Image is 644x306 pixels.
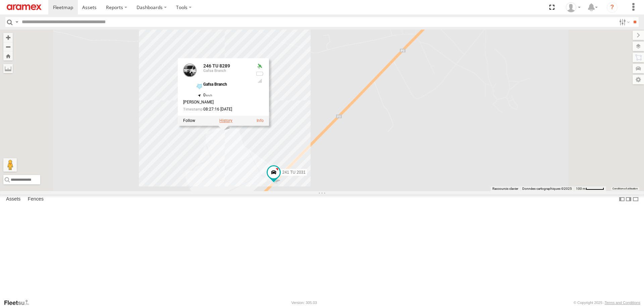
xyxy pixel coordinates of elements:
div: Gafsa Branch [203,69,250,73]
a: Conditions d'utilisation [612,187,638,190]
label: Assets [3,195,24,204]
img: aramex-logo.svg [7,4,42,10]
label: Search Query [14,17,19,27]
div: Valid GPS Fix [256,64,264,69]
button: Échelle de la carte : 100 m pour 51 pixels [574,186,606,191]
label: View Asset History [219,119,232,123]
div: Version: 305.03 [291,301,317,305]
button: Faites glisser Pegman sur la carte pour ouvrir Street View [3,158,17,172]
label: Dock Summary Table to the Left [619,194,625,204]
label: Dock Summary Table to the Right [625,194,632,204]
button: Raccourcis clavier [492,186,518,191]
div: Youssef Smat [563,2,583,12]
a: Terms and Conditions [605,301,640,305]
label: Hide Summary Table [632,194,639,204]
a: View Asset Details [257,119,264,123]
div: Date/time of location update [183,107,250,112]
a: 246 TU 8289 [203,63,230,69]
div: Gafsa Branch [203,83,250,87]
span: 241 TU 2031 [282,170,306,175]
label: Realtime tracking of Asset [183,119,195,123]
button: Zoom out [3,42,13,51]
label: Map Settings [633,75,644,84]
div: [PERSON_NAME] [183,100,250,104]
a: Visit our Website [4,299,35,306]
button: Zoom in [3,33,13,42]
i: ? [607,2,618,13]
span: Données cartographiques ©2025 [522,187,572,190]
a: View Asset Details [183,64,197,77]
div: © Copyright 2025 - [574,301,640,305]
div: No battery health information received from this device. [256,71,264,77]
label: Search Filter Options [616,17,631,27]
button: Zoom Home [3,51,13,60]
span: 0 [203,93,212,97]
div: GSM Signal = 4 [256,78,264,84]
span: 100 m [576,187,586,190]
label: Measure [3,64,13,73]
label: Fences [24,195,47,204]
